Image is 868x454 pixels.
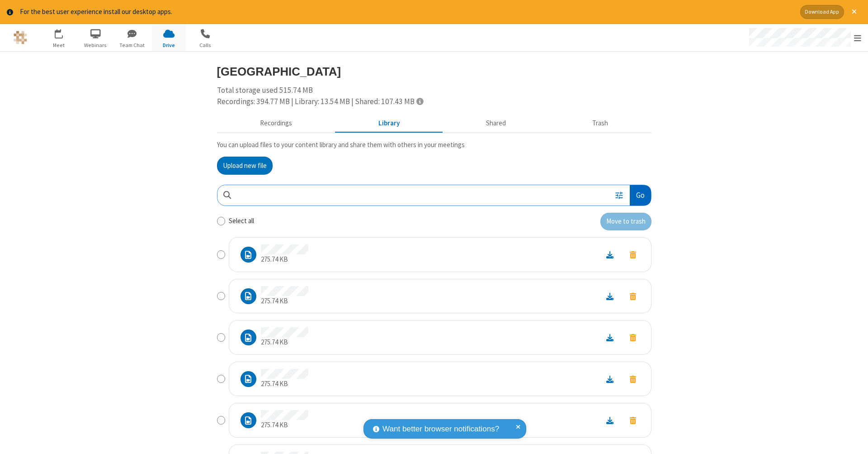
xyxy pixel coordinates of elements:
div: Recordings: 394.77 MB | Library: 13.54 MB | Shared: 107.43 MB [217,96,651,108]
p: You can upload files to your content library and share them with others in your meetings [217,140,651,150]
a: Download file [598,291,622,301]
div: For the best user experience install our desktop apps. [20,7,793,17]
img: QA Selenium DO NOT DELETE OR CHANGE [14,31,27,44]
button: Upload new file [217,157,273,175]
p: 275.74 KB [261,379,308,389]
h3: [GEOGRAPHIC_DATA] [217,65,651,78]
span: Totals displayed include files that have been moved to the trash. [416,97,423,105]
p: 275.74 KB [261,337,308,348]
div: Total storage used 515.74 MB [217,85,651,108]
span: Meet [42,41,76,49]
button: Download App [800,5,844,19]
span: Calls [189,41,222,49]
a: Download file [598,332,622,343]
button: Move to trash [622,331,644,344]
p: 275.74 KB [261,254,308,265]
button: Go [630,185,651,205]
span: Team Chat [115,41,149,49]
button: Logo [3,24,37,51]
a: Download file [598,415,622,425]
a: Download file [598,374,622,384]
button: Trash [549,115,651,132]
button: Recorded meetings [217,115,335,132]
p: 275.74 KB [261,420,308,430]
p: 275.74 KB [261,296,308,306]
button: Move to trash [600,213,651,231]
button: Move to trash [622,290,644,302]
span: Webinars [79,41,113,49]
label: Select all [229,216,254,226]
button: Move to trash [622,414,644,426]
button: Move to trash [622,373,644,385]
button: Shared during meetings [443,115,549,132]
a: Download file [598,249,622,260]
button: Move to trash [622,249,644,261]
div: 1 [61,29,67,36]
span: Want better browser notifications? [382,423,499,435]
span: Drive [152,41,186,49]
button: Content library [335,115,443,132]
div: Open menu [741,24,868,51]
button: Close alert [847,5,861,19]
